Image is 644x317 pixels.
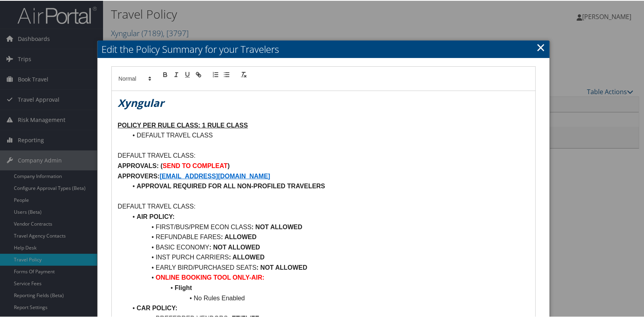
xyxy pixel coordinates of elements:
strong: : ALLOWED [221,233,256,240]
strong: : NOT ALLOWED [256,263,307,270]
strong: APPROVAL REQUIRED FOR ALL NON-PROFILED TRAVELERS [137,182,325,189]
strong: : [252,223,254,230]
li: INST PURCH CARRIERS [127,251,529,262]
strong: SEND TO COMPLEAT [162,162,227,168]
strong: ONLINE BOOKING TOOL ONLY-AIR: [156,273,264,280]
strong: : ALLOWED [229,253,265,260]
strong: ) [227,162,229,168]
strong: APPROVALS: [118,162,159,168]
strong: CAR POLICY: [137,304,178,311]
li: DEFAULT TRAVEL CLASS [127,130,529,140]
li: REFUNDABLE FARES [127,231,529,242]
a: Close [536,39,545,54]
u: POLICY PER RULE CLASS: 1 RULE CLASS [118,121,248,128]
strong: : NOT ALLOWED [209,243,260,250]
strong: ( [161,162,162,168]
p: DEFAULT TRAVEL CLASS: [118,150,529,160]
li: BASIC ECONOMY [127,242,529,252]
li: FIRST/BUS/PREM ECON CLASS [127,221,529,232]
li: No Rules Enabled [127,292,529,303]
em: Xyngular [118,95,164,109]
p: DEFAULT TRAVEL CLASS: [118,201,529,211]
h2: Edit the Policy Summary for your Travelers [97,40,550,57]
strong: APPROVERS: [118,172,160,179]
strong: NOT ALLOWED [256,223,303,230]
strong: AIR POLICY: [137,213,175,219]
strong: Flight [175,284,192,290]
li: EARLY BIRD/PURCHASED SEATS [127,262,529,272]
a: [EMAIL_ADDRESS][DOMAIN_NAME] [160,172,270,179]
